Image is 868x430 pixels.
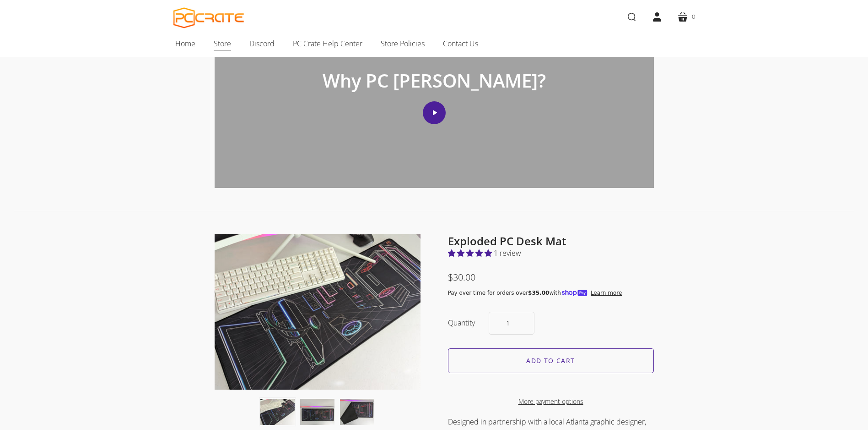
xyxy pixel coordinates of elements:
[175,38,195,50] span: Home
[448,348,654,373] input: Add to cart
[423,101,446,124] button: Play video
[494,248,521,258] span: 1 review
[249,38,275,50] span: Discord
[448,397,654,407] a: More payment options
[240,34,284,53] a: Discord
[173,7,244,28] a: PC CRATE
[372,34,434,53] a: Store Policies
[215,234,421,390] img: Desk mat on desk with keyboard, monitor, and mouse.
[323,69,546,92] p: Why PC [PERSON_NAME]?
[205,34,240,53] a: Store
[448,248,494,258] span: 5.00 stars
[160,34,709,57] nav: Main navigation
[284,34,372,53] a: PC Crate Help Center
[293,38,362,50] span: PC Crate Help Center
[443,38,478,50] span: Contact Us
[260,399,295,424] button: Desk mat on desk with keyboard, monitor, and mouse. thumbnail
[214,38,231,50] span: Store
[166,34,205,53] a: Home
[448,271,475,283] span: $30.00
[692,12,695,22] span: 0
[381,38,425,50] span: Store Policies
[340,399,374,424] button: Image of folded desk mat thumbnail
[448,317,475,329] label: Quantity
[434,34,487,53] a: Contact Us
[670,4,702,30] a: 0
[448,234,654,248] h2: Exploded PC Desk Mat
[300,399,334,424] button: Desk mat with exploded PC art thumbnail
